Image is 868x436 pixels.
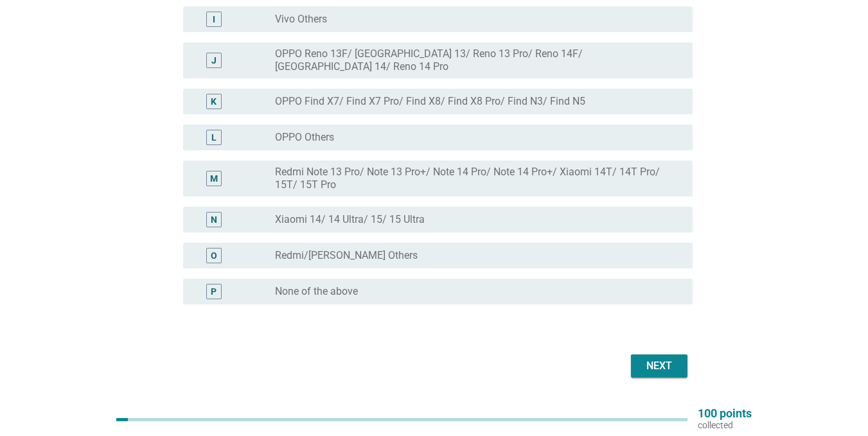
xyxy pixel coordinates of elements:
[211,95,217,109] div: K
[275,249,418,262] label: Redmi/[PERSON_NAME] Others
[211,213,217,227] div: N
[211,249,217,263] div: O
[275,95,585,108] label: OPPO Find X7/ Find X7 Pro/ Find X8/ Find X8 Pro/ Find N3/ Find N5
[641,358,677,374] div: Next
[213,13,215,26] div: I
[210,172,218,186] div: M
[698,419,752,431] p: collected
[211,131,217,144] div: L
[275,166,672,191] label: Redmi Note 13 Pro/ Note 13 Pro+/ Note 14 Pro/ Note 14 Pro+/ Xiaomi 14T/ 14T Pro/ 15T/ 15T Pro
[275,213,425,226] label: Xiaomi 14/ 14 Ultra/ 15/ 15 Ultra
[275,48,672,73] label: OPPO Reno 13F/ [GEOGRAPHIC_DATA] 13/ Reno 13 Pro/ Reno 14F/ [GEOGRAPHIC_DATA] 14/ Reno 14 Pro
[211,54,217,67] div: J
[698,408,752,419] p: 100 points
[211,285,217,299] div: P
[275,285,358,298] label: None of the above
[275,13,327,26] label: Vivo Others
[275,131,334,144] label: OPPO Others
[631,354,687,378] button: Next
